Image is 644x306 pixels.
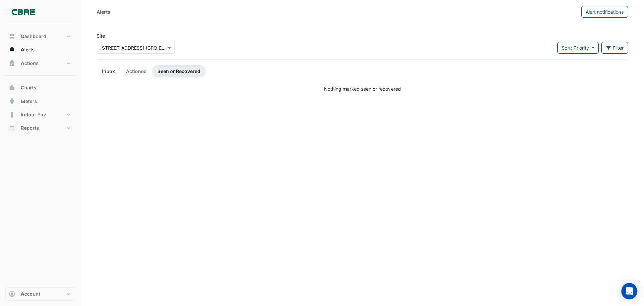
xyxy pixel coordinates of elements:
button: Sort: Priority [557,42,599,54]
app-icon: Meters [9,98,15,105]
span: Charts [21,84,36,91]
span: Sort: Priority [562,45,589,51]
span: Account [21,291,40,297]
a: Inbox [97,65,121,77]
button: Alert notifications [581,6,628,18]
app-icon: Charts [9,84,15,91]
div: Alerts [97,8,110,15]
label: Site [97,32,105,39]
span: Reports [21,125,39,131]
span: Alert notifications [586,9,624,15]
app-icon: Dashboard [9,33,15,40]
app-icon: Indoor Env [9,111,15,118]
button: Alerts [5,43,75,56]
button: Dashboard [5,30,75,43]
app-icon: Actions [9,60,15,67]
span: Meters [21,98,37,105]
app-icon: Alerts [9,46,15,53]
a: Actioned [121,65,152,77]
button: Account [5,287,75,301]
button: Filter [601,42,628,54]
span: Indoor Env [21,111,46,118]
app-icon: Reports [9,125,15,131]
button: Charts [5,81,75,94]
button: Reports [5,121,75,135]
span: Dashboard [21,33,46,40]
button: Meters [5,94,75,108]
div: Nothing marked seen or recovered [97,85,628,92]
span: Actions [21,60,39,67]
a: Seen or Recovered [152,65,206,77]
div: Open Intercom Messenger [621,283,637,299]
button: Actions [5,56,75,70]
span: Alerts [21,46,35,53]
button: Indoor Env [5,108,75,121]
img: Company Logo [8,5,38,19]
